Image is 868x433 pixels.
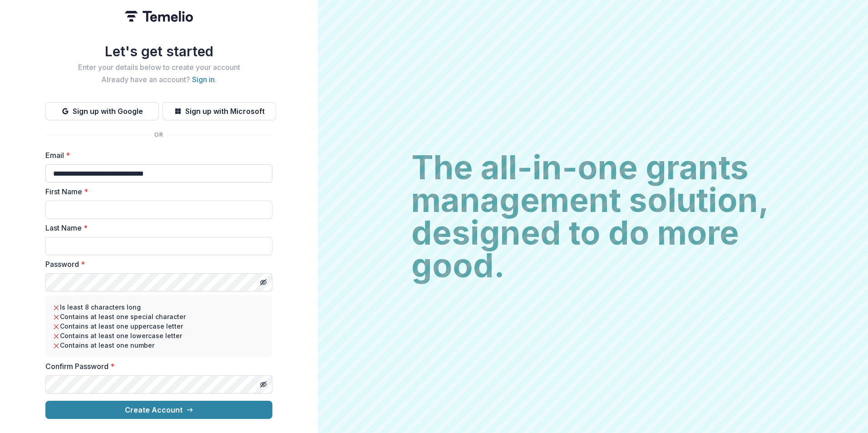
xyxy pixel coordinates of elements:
[45,75,272,84] h2: Already have an account? .
[125,11,193,22] img: Temelio
[45,150,267,161] label: Email
[45,222,267,233] label: Last Name
[53,302,265,312] li: Is least 8 characters long
[163,102,276,120] button: Sign up with Microsoft
[192,75,215,84] a: Sign in
[53,331,265,340] li: Contains at least one lowercase letter
[256,275,271,290] button: Toggle password visibility
[45,259,267,270] label: Password
[53,340,265,350] li: Contains at least one number
[45,186,267,197] label: First Name
[45,102,159,120] button: Sign up with Google
[45,43,272,59] h1: Let's get started
[45,401,272,419] button: Create Account
[53,321,265,331] li: Contains at least one uppercase letter
[45,361,267,372] label: Confirm Password
[256,377,271,392] button: Toggle password visibility
[45,63,272,72] h2: Enter your details below to create your account
[53,312,265,321] li: Contains at least one special character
